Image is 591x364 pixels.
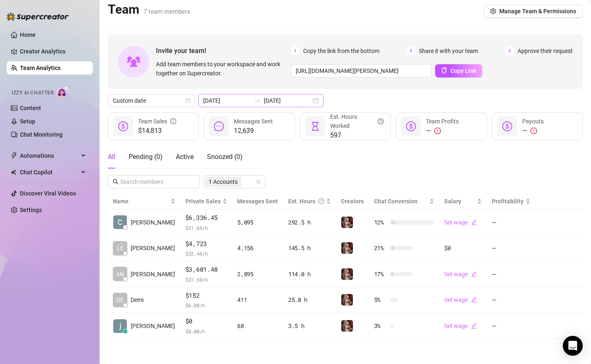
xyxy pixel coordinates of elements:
span: DE [117,295,124,304]
span: 12 % [374,218,387,227]
span: Messages Sent [234,118,273,125]
span: 2 [406,46,416,55]
span: thunderbolt [11,152,17,159]
div: 411 [237,295,278,304]
h2: Team [108,2,190,17]
a: Home [20,31,36,38]
img: logo-BBDzfeDw.svg [7,12,69,21]
span: 3 % [374,321,387,330]
span: Demi [131,295,143,304]
span: Active [176,153,194,161]
span: edit [471,323,477,329]
span: hourglass [310,121,320,131]
span: setting [490,8,496,14]
span: search [113,179,119,185]
div: Open Intercom Messenger [563,336,583,356]
span: question-circle [378,112,384,130]
span: to [254,97,260,104]
span: $ 0.00 /h [185,327,228,335]
span: edit [471,271,477,277]
div: Pending ( 0 ) [129,152,163,162]
span: dollar-circle [406,121,416,131]
div: 4,156 [237,243,278,253]
td: — [487,287,535,313]
span: $ 31.59 /h [185,275,228,284]
span: $ 32.46 /h [185,249,228,258]
span: Name [113,197,169,206]
span: LE [117,243,124,253]
img: Chat Copilot [11,169,16,175]
span: Profitability [492,198,523,205]
a: Team Analytics [20,65,61,71]
a: Set wageedit [444,323,477,329]
div: Est. Hours Worked [330,112,384,130]
div: 292.5 h [288,218,331,227]
input: Start date [203,96,251,105]
span: [PERSON_NAME] [131,243,175,253]
img: jessy mina [113,319,127,333]
span: copy [441,67,447,73]
span: message [214,121,224,131]
span: 597 [330,130,384,140]
div: 2,895 [237,270,278,279]
a: Set wageedit [444,219,477,226]
button: Manage Team & Permissions [484,5,583,18]
span: exclamation-circle [530,128,537,134]
span: 1 Accounts [205,177,241,187]
div: 3.5 h [288,321,331,330]
td: — [487,210,535,236]
span: Add team members to your workspace and work together on Supercreator. [156,60,287,78]
span: Private Sales [185,198,221,205]
img: Demi [341,320,353,332]
span: $152 [185,291,228,301]
div: 145.5 h [288,243,331,253]
span: exclamation-circle [434,128,441,134]
span: Messages Sent [237,198,278,205]
input: Search members [120,177,188,186]
th: Creators [336,193,369,210]
span: Payouts [522,118,544,125]
span: edit [471,219,477,225]
span: question-circle [319,197,324,206]
span: 17 % [374,270,387,279]
span: Chat Conversion [374,198,418,205]
span: Custom date [113,94,190,107]
span: dollar-circle [502,121,512,131]
span: $14,813 [138,126,176,136]
span: team [256,179,261,184]
span: Snoozed ( 0 ) [207,153,243,161]
input: End date [264,96,311,105]
span: Share it with your team [419,46,478,55]
a: Settings [20,207,42,213]
div: — [426,126,459,136]
div: $0 [444,243,482,253]
span: Izzy AI Chatter [12,89,54,97]
span: 7 team members [143,8,190,15]
span: dollar-circle [118,121,128,131]
span: Copy the link from the bottom [303,46,379,55]
span: Chat Copilot [20,166,79,179]
div: 25.0 h [288,295,331,304]
a: Set wageedit [444,271,477,277]
span: 12,639 [234,126,273,136]
span: Salary [444,198,461,205]
span: 3 [505,46,514,55]
span: Manage Team & Permissions [499,8,576,14]
a: Setup [20,118,35,125]
span: 21 % [374,243,387,253]
div: 5,095 [237,218,278,227]
button: Copy Link [435,64,482,77]
img: Demi [341,242,353,254]
span: calendar [185,98,190,103]
th: Name [108,193,180,210]
span: Automations [20,149,79,162]
span: $3,601.48 [185,265,228,275]
img: Demi [341,294,353,306]
span: [PERSON_NAME] [131,270,175,279]
span: Approve their request [518,46,573,55]
div: Team Sales [138,117,176,126]
a: Set wageedit [444,297,477,303]
span: $0 [185,316,228,326]
a: Creator Analytics [20,45,86,58]
img: Demi [341,268,353,280]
